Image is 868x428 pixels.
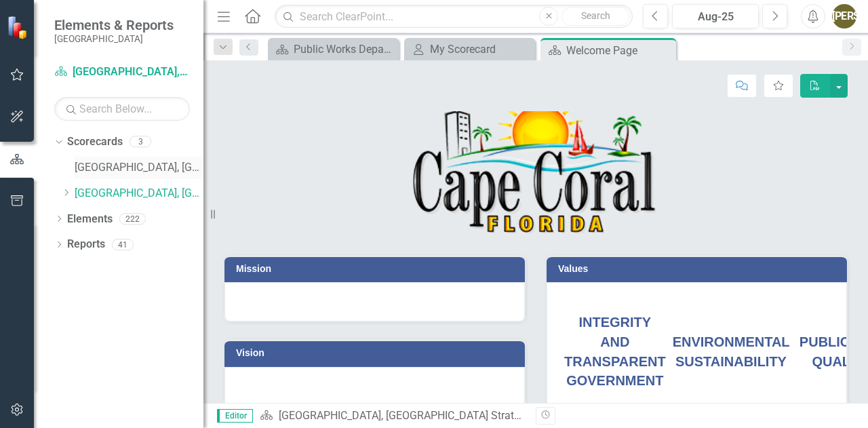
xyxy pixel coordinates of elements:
[832,4,856,28] button: [PERSON_NAME]
[67,134,123,150] a: Scorecards
[75,160,203,176] a: [GEOGRAPHIC_DATA], [GEOGRAPHIC_DATA] Business Initiatives
[558,264,840,274] h3: Values
[275,5,633,28] input: Search ClearPoint...
[75,186,203,201] a: [GEOGRAPHIC_DATA], [GEOGRAPHIC_DATA] Strategic Plan
[54,33,174,44] small: [GEOGRAPHIC_DATA]
[561,7,629,26] button: Search
[294,41,395,58] div: Public Works Department
[7,15,31,39] img: ClearPoint Strategy
[130,136,151,148] div: 3
[408,41,532,58] a: My Scorecard
[279,409,558,422] a: [GEOGRAPHIC_DATA], [GEOGRAPHIC_DATA] Strategic Plan
[430,41,532,58] div: My Scorecard
[564,315,666,388] span: INTEGRITY AND TRANSPARENT GOVERNMENT
[217,409,253,423] span: Editor
[54,17,174,33] span: Elements & Reports
[112,239,134,250] div: 41
[673,334,790,369] span: ENVIRONMENTAL SUSTAINABILITY
[677,9,754,25] div: Aug-25
[566,42,673,59] div: Welcome Page
[412,85,660,237] img: Cape Coral, FL -- Logo
[271,41,395,58] a: Public Works Department
[67,237,105,252] a: Reports
[236,348,518,358] h3: Vision
[672,4,759,28] button: Aug-25
[119,213,146,225] div: 222
[54,97,190,121] input: Search Below...
[260,408,526,424] div: »
[236,264,518,274] h3: Mission
[581,10,610,21] span: Search
[54,64,190,80] a: [GEOGRAPHIC_DATA], [GEOGRAPHIC_DATA] Strategic Plan
[67,212,113,227] a: Elements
